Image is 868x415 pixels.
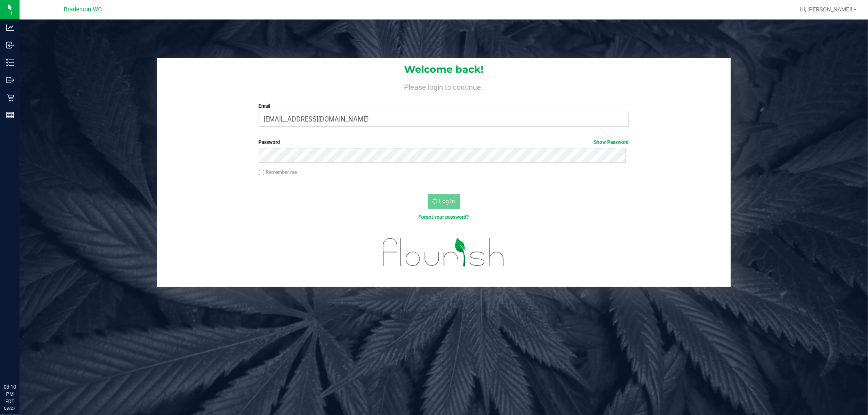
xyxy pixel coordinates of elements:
[6,76,14,84] inline-svg: Outbound
[4,383,16,405] p: 03:10 PM EDT
[6,111,14,119] inline-svg: Reports
[259,170,265,176] input: Remember me
[64,6,102,13] span: Bradenton WC
[419,214,469,220] a: Forgot your password?
[259,139,280,145] span: Password
[259,169,297,176] label: Remember me
[6,24,14,32] inline-svg: Analytics
[372,229,516,275] img: flourish_logo.svg
[6,59,14,67] inline-svg: Inventory
[157,64,731,75] h1: Welcome back!
[6,41,14,49] inline-svg: Inbound
[157,81,731,91] h4: Please login to continue.
[6,93,14,102] inline-svg: Retail
[594,139,629,145] a: Show Password
[439,198,455,204] span: Log In
[4,405,16,411] p: 08/27
[428,194,460,209] button: Log In
[259,102,629,110] label: Email
[800,6,853,13] span: Hi, [PERSON_NAME]!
